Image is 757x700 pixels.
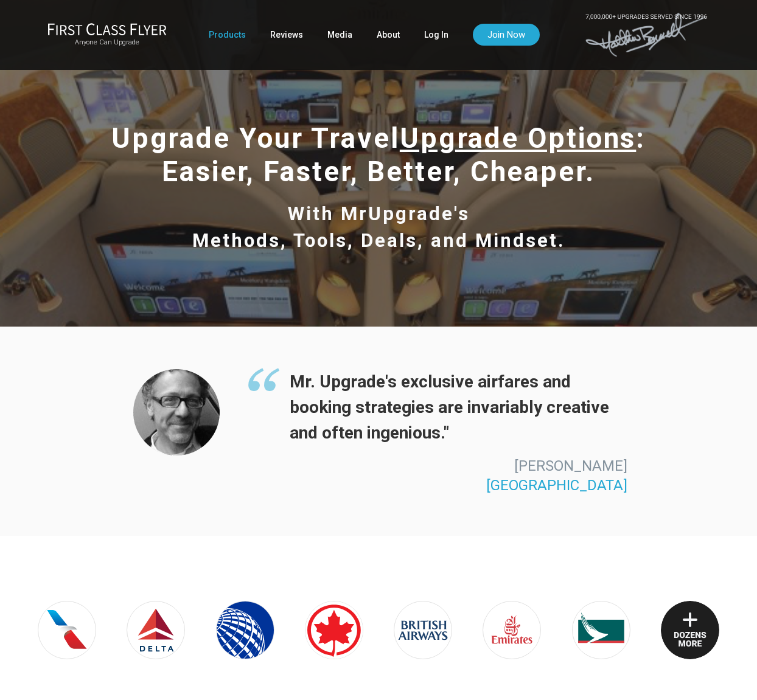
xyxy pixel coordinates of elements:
[133,369,220,456] img: Thomas
[216,601,274,659] img: UA_v2
[47,23,167,35] img: First Class Flyer
[473,24,540,46] a: Join Now
[400,122,637,154] span: Upgrade Options
[47,38,167,47] small: Anyone Can Upgrade
[209,24,246,46] a: Products
[111,122,646,188] span: Upgrade Your Travel : Easier, Faster, Better, Cheaper.
[661,601,719,659] img: fcf_airlines_logo_more
[514,457,627,474] span: [PERSON_NAME]
[377,24,400,46] a: About
[486,477,627,494] span: [GEOGRAPHIC_DATA]
[270,24,303,46] a: Reviews
[127,601,185,659] img: DL
[572,601,630,659] img: Cathay
[327,24,352,46] a: Media
[483,601,541,659] img: EM
[47,23,167,47] a: First Class FlyerAnyone Can Upgrade
[247,369,627,446] span: Mr. Upgrade's exclusive airfares and booking strategies are invariably creative and often ingenio...
[394,601,452,659] img: BA
[38,601,96,659] img: AA
[192,203,565,251] span: With MrUpgrade's Methods, Tools, Deals, and Mindset.
[305,601,363,659] img: Air Canada
[424,24,448,46] a: Log In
